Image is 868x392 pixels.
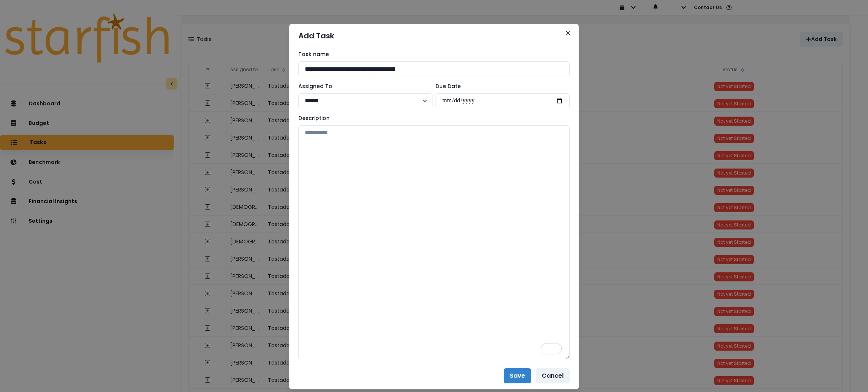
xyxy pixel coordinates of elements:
label: Description [298,114,565,122]
label: Assigned To [298,82,428,90]
textarea: To enrich screen reader interactions, please activate Accessibility in Grammarly extension settings [298,125,570,359]
button: Save [504,368,531,383]
button: Cancel [536,368,570,383]
label: Due Date [436,82,565,90]
label: Task name [298,50,565,58]
button: Close [562,27,574,39]
header: Add Task [289,24,579,47]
